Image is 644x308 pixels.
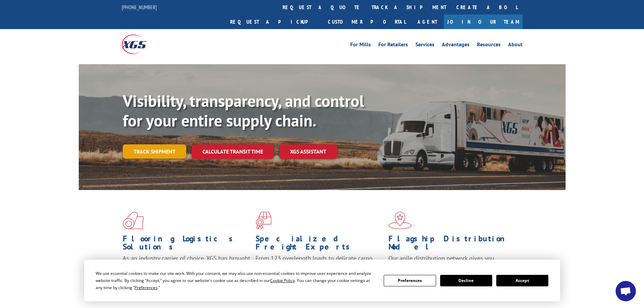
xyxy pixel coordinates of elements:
img: xgs-icon-focused-on-flooring-red [256,212,271,229]
a: [PHONE_NUMBER] [122,4,157,10]
p: From 123 overlength loads to delicate cargo, our experienced staff knows the best way to move you... [256,254,383,284]
a: For Mills [350,42,371,49]
a: XGS ASSISTANT [279,144,337,159]
a: Calculate transit time [192,144,274,159]
h1: Specialized Freight Experts [256,235,383,254]
a: Agent [411,15,444,29]
a: Join Our Team [444,15,523,29]
a: Open chat [616,281,636,301]
span: Cookie Policy [270,278,295,283]
a: Customer Portal [323,15,411,29]
a: Resources [477,42,501,49]
a: For Retailers [378,42,408,49]
button: Preferences [384,275,436,286]
button: Decline [440,275,492,286]
button: Accept [496,275,548,286]
h1: Flooring Logistics Solutions [123,235,251,254]
a: Track shipment [123,144,186,159]
div: We use essential cookies to make our site work. With your consent, we may also use non-essential ... [96,270,376,291]
span: As an industry carrier of choice, XGS has brought innovation and dedication to flooring logistics... [123,254,250,278]
h1: Flagship Distribution Model [388,235,516,254]
span: Our agile distribution network gives you nationwide inventory management on demand. [388,254,513,270]
img: xgs-icon-flagship-distribution-model-red [388,212,412,229]
a: About [508,42,523,49]
img: xgs-icon-total-supply-chain-intelligence-red [123,212,144,229]
a: Advantages [442,42,470,49]
span: Preferences [135,285,158,290]
a: Services [415,42,434,49]
b: Visibility, transparency, and control for your entire supply chain. [123,90,364,131]
a: Request a pickup [225,15,323,29]
div: Cookie Consent Prompt [84,260,560,301]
